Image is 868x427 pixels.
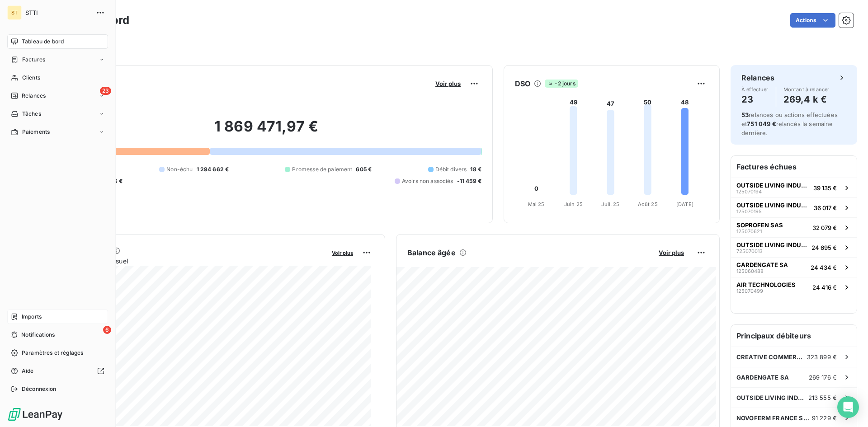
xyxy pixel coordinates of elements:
[736,414,812,422] span: NOVOFERM FRANCE SAS
[783,92,830,107] h4: 269,4 k €
[736,209,762,214] span: 125070195
[22,385,57,393] span: Déconnexion
[811,264,837,271] span: 24 434 €
[7,407,63,422] img: Logo LeanPay
[659,249,684,256] span: Voir plus
[731,178,857,197] button: OUTSIDE LIVING INDUSTRIES FRAN12507019439 135 €
[528,201,545,207] tspan: Mai 25
[731,156,857,178] h6: Factures échues
[736,268,764,274] span: 125060488
[731,325,857,347] h6: Principaux débiteurs
[812,284,837,291] span: 24 416 €
[292,165,352,174] span: Promesse de paiement
[638,201,658,207] tspan: Août 25
[731,237,857,257] button: OUTSIDE LIVING INDUSTRIES FRAN72507001324 695 €
[435,80,461,87] span: Voir plus
[601,201,619,207] tspan: Juil. 25
[736,229,762,234] span: 125070621
[545,80,578,88] span: -2 jours
[103,326,111,334] span: 6
[808,394,837,401] span: 213 555 €
[811,244,837,251] span: 24 695 €
[741,111,838,136] span: relances ou actions effectuées et relancés la semaine dernière.
[22,313,42,321] span: Imports
[731,257,857,277] button: GARDENGATE SA12506048824 434 €
[22,349,83,357] span: Paramètres et réglages
[197,165,229,174] span: 1 294 662 €
[435,165,467,174] span: Débit divers
[736,281,796,288] span: AIR TECHNOLOGIES
[7,364,108,378] a: Aide
[100,87,111,95] span: 23
[741,72,774,83] h6: Relances
[741,111,749,118] span: 53
[809,374,837,381] span: 269 176 €
[22,38,64,46] span: Tableau de bord
[731,197,857,217] button: OUTSIDE LIVING INDUSTRIES FRAN12507019536 017 €
[22,74,40,82] span: Clients
[736,288,763,294] span: 125070499
[736,261,788,268] span: GARDENGATE SA
[22,56,45,64] span: Factures
[812,414,837,422] span: 91 229 €
[741,92,769,107] h4: 23
[837,396,859,418] div: Open Intercom Messenger
[457,177,481,185] span: -11 459 €
[736,221,783,229] span: SOPROFEN SAS
[736,249,763,254] span: 725070013
[515,78,530,89] h6: DSO
[736,374,789,381] span: GARDENGATE SA
[7,5,22,20] div: ST
[736,394,808,401] span: OUTSIDE LIVING INDUSTRIES FRAN
[736,182,810,189] span: OUTSIDE LIVING INDUSTRIES FRAN
[356,165,372,174] span: 605 €
[22,128,50,136] span: Paiements
[166,165,193,174] span: Non-échu
[736,241,808,249] span: OUTSIDE LIVING INDUSTRIES FRAN
[51,256,325,266] span: Chiffre d'affaires mensuel
[21,331,55,339] span: Notifications
[736,189,762,194] span: 125070194
[790,13,835,28] button: Actions
[25,9,90,16] span: STTI
[402,177,453,185] span: Avoirs non associés
[813,184,837,192] span: 39 135 €
[656,249,687,257] button: Voir plus
[747,120,776,127] span: 751 049 €
[741,87,769,92] span: À effectuer
[51,117,481,145] h2: 1 869 471,97 €
[332,250,353,256] span: Voir plus
[22,367,34,375] span: Aide
[470,165,481,174] span: 18 €
[22,92,46,100] span: Relances
[22,110,41,118] span: Tâches
[807,353,837,361] span: 323 899 €
[783,87,830,92] span: Montant à relancer
[731,217,857,237] button: SOPROFEN SAS12507062132 079 €
[564,201,583,207] tspan: Juin 25
[736,353,807,361] span: CREATIVE COMMERCE PARTNERS
[433,80,463,88] button: Voir plus
[731,277,857,297] button: AIR TECHNOLOGIES12507049924 416 €
[814,204,837,211] span: 36 017 €
[736,202,810,209] span: OUTSIDE LIVING INDUSTRIES FRAN
[329,249,356,257] button: Voir plus
[676,201,693,207] tspan: [DATE]
[407,247,456,258] h6: Balance âgée
[812,224,837,231] span: 32 079 €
